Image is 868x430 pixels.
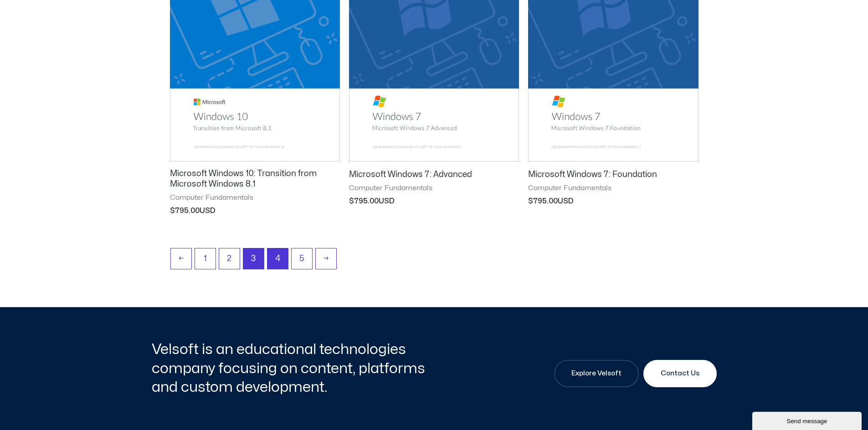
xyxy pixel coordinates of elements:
a: Microsoft Windows 7: Advanced [349,169,519,184]
a: Microsoft Windows 10: Transition from Microsoft Windows 8.1 [170,168,340,194]
a: Page 5 [292,248,312,269]
a: → [316,248,336,269]
span: Page 3 [243,248,264,269]
a: Contact Us [643,360,717,387]
a: Page 4 [267,248,288,269]
a: Page 2 [219,248,240,269]
span: $ [170,207,175,214]
span: Computer Fundamentals [170,193,340,202]
h2: Microsoft Windows 7: Advanced [349,169,519,180]
a: Page 1 [195,248,216,269]
span: $ [349,197,354,205]
h2: Microsoft Windows 10: Transition from Microsoft Windows 8.1 [170,168,340,190]
iframe: chat widget [752,410,863,430]
span: Explore Velsoft [571,368,621,379]
bdi: 795.00 [170,207,200,214]
span: Computer Fundamentals [528,184,698,193]
span: $ [528,197,533,205]
a: Explore Velsoft [554,360,639,387]
span: Contact Us [661,368,699,379]
span: Computer Fundamentals [349,184,519,193]
a: ← [171,248,191,269]
h2: Velsoft is an educational technologies company focusing on content, platforms and custom developm... [152,340,432,397]
h2: Microsoft Windows 7: Foundation [528,169,698,180]
bdi: 795.00 [528,197,558,205]
bdi: 795.00 [349,197,379,205]
nav: Product Pagination [170,248,699,274]
a: Microsoft Windows 7: Foundation [528,169,698,184]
